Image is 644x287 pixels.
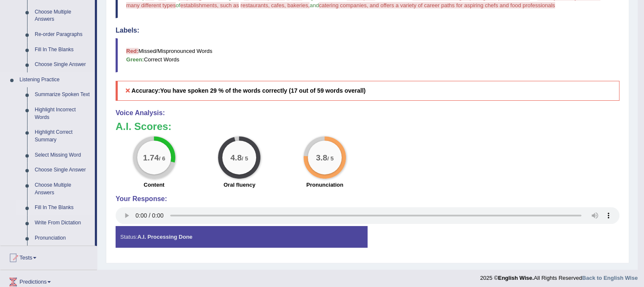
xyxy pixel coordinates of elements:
span: of [176,2,180,8]
h5: Accuracy: [116,81,619,101]
small: / 5 [242,155,248,161]
a: Tests [0,246,97,267]
div: Status: [116,226,368,248]
big: 4.8 [231,153,242,162]
a: Fill In The Blanks [31,200,95,215]
span: and [310,2,319,8]
label: Content [144,181,164,189]
strong: English Wise. [498,275,533,281]
big: 1.74 [143,153,159,162]
b: Green: [126,56,144,63]
span: catering companies, and offers a variety of career paths for aspiring chefs and food professionals [319,2,555,8]
span: restaurants, cafes, bakeries, [240,2,310,8]
big: 3.8 [316,153,327,162]
b: Red: [126,48,138,54]
small: / 6 [159,155,165,161]
h4: Voice Analysis: [116,109,619,117]
a: Select Missing Word [31,148,95,163]
a: Re-order Paragraphs [31,27,95,42]
a: Pronunciation [31,231,95,246]
a: Highlight Incorrect Words [31,102,95,125]
h4: Your Response: [116,195,619,203]
small: / 5 [327,155,334,161]
b: You have spoken 29 % of the words correctly (17 out of 59 words overall) [160,87,365,94]
a: Summarize Spoken Text [31,87,95,102]
a: Choose Single Answer [31,163,95,178]
a: Fill In The Blanks [31,42,95,58]
b: A.I. Scores: [116,121,171,132]
label: Pronunciation [306,181,343,189]
strong: A.I. Processing Done [137,234,192,240]
a: Choose Multiple Answers [31,5,95,27]
blockquote: Missed/Mispronounced Words Correct Words [116,38,619,72]
a: Choose Single Answer [31,57,95,72]
a: Choose Multiple Answers [31,178,95,200]
a: Write From Dictation [31,215,95,231]
h4: Labels: [116,27,619,34]
div: 2025 © All Rights Reserved [480,270,638,282]
a: Back to English Wise [582,275,638,281]
span: establishments, such as [180,2,239,8]
a: Listening Practice [16,72,95,88]
label: Oral fluency [224,181,255,189]
a: Highlight Correct Summary [31,125,95,147]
